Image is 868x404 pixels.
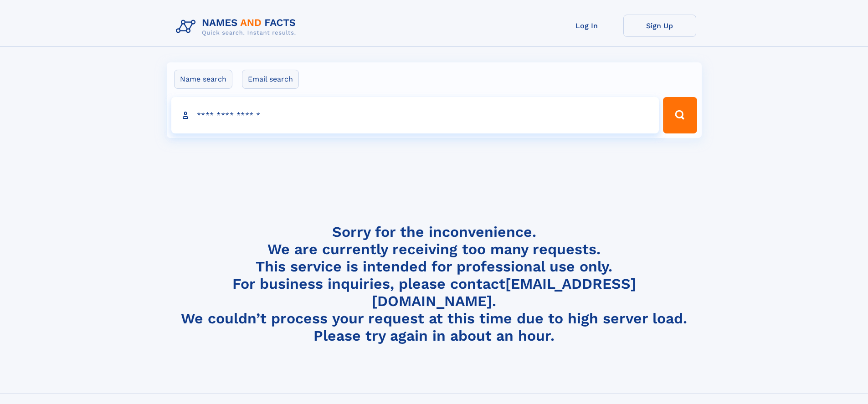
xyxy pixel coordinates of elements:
[663,97,697,133] button: Search Button
[171,97,659,133] input: search input
[174,70,232,89] label: Name search
[172,15,303,39] img: Logo Names and Facts
[172,223,696,345] h4: Sorry for the inconvenience. We are currently receiving too many requests. This service is intend...
[242,70,299,89] label: Email search
[372,275,636,310] a: [EMAIL_ADDRESS][DOMAIN_NAME]
[623,15,696,37] a: Sign Up
[550,15,623,37] a: Log In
